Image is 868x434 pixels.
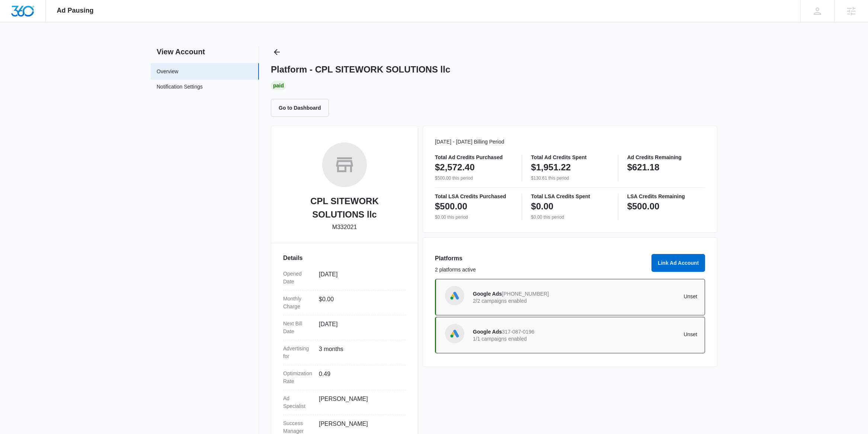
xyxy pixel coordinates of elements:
dd: 3 months [319,345,400,360]
dd: 0.49 [319,370,400,385]
img: Google Ads [449,328,460,339]
p: $2,572.40 [435,161,475,173]
img: Google Ads [449,290,460,301]
p: $500.00 this period [435,175,513,181]
dt: Next Bill Date [283,320,313,335]
span: [PHONE_NUMBER] [502,291,549,297]
p: $0.00 [531,200,553,212]
p: LSA Credits Remaining [627,194,705,199]
p: $500.00 [435,200,467,212]
dt: Ad Specialist [283,395,313,410]
p: $130.61 this period [531,175,609,181]
div: Advertising for3 months [283,340,406,365]
dt: Monthly Charge [283,295,313,311]
p: $0.00 this period [435,214,513,221]
h2: View Account [151,46,259,57]
p: $500.00 [627,200,660,212]
button: Back [271,46,283,58]
a: Google AdsGoogle Ads[PHONE_NUMBER]2/2 campaigns enabledUnset [435,279,705,315]
p: $0.00 this period [531,214,609,221]
dt: Opened Date [283,270,313,286]
p: $621.18 [627,161,660,173]
a: Go to Dashboard [271,105,333,111]
a: Notification Settings [157,83,203,93]
dd: [DATE] [319,320,400,335]
button: Go to Dashboard [271,99,329,117]
div: Ad Specialist[PERSON_NAME] [283,390,406,415]
div: Next Bill Date[DATE] [283,315,406,340]
dd: [DATE] [319,270,400,286]
p: [DATE] - [DATE] Billing Period [435,138,705,146]
p: Ad Credits Remaining [627,155,705,160]
p: Total Ad Credits Spent [531,155,609,160]
a: Google AdsGoogle Ads317-087-01961/1 campaigns enabledUnset [435,317,705,353]
div: Paid [271,81,286,90]
p: Total Ad Credits Purchased [435,155,513,160]
p: Unset [585,294,698,299]
div: Optimization Rate0.49 [283,365,406,390]
span: Ad Pausing [57,7,94,15]
p: $1,951.22 [531,161,571,173]
span: 317-087-0196 [502,329,534,335]
p: Total LSA Credits Purchased [435,194,513,199]
dt: Optimization Rate [283,370,313,385]
dt: Advertising for [283,345,313,360]
button: Link Ad Account [651,254,705,272]
dd: [PERSON_NAME] [319,395,400,410]
p: 2 platforms active [435,266,647,274]
h3: Platforms [435,254,647,263]
h1: Platform - CPL SITEWORK SOLUTIONS llc [271,64,450,75]
span: Google Ads [473,329,502,335]
dd: $0.00 [319,295,400,311]
h2: CPL SITEWORK SOLUTIONS llc [283,195,406,221]
p: Unset [585,332,698,337]
div: Opened Date[DATE] [283,266,406,290]
p: Total LSA Credits Spent [531,194,609,199]
h3: Details [283,254,406,263]
p: 1/1 campaigns enabled [473,336,585,341]
a: Overview [157,68,178,75]
p: M332021 [332,223,357,232]
span: Google Ads [473,291,502,297]
p: 2/2 campaigns enabled [473,298,585,303]
div: Monthly Charge$0.00 [283,290,406,315]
